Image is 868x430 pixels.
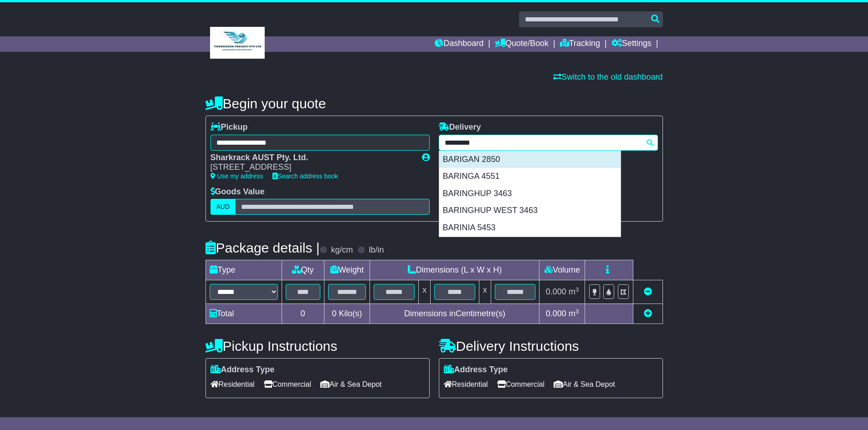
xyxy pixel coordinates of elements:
[264,377,311,391] span: Commercial
[205,339,430,354] h4: Pickup Instructions
[644,309,652,318] a: Add new item
[439,339,663,354] h4: Delivery Instructions
[439,202,621,219] div: BARINGHUP WEST 3463
[439,151,621,168] div: BARIGAN 2850
[332,309,336,318] span: 0
[495,36,549,52] a: Quote/Book
[205,240,320,255] h4: Package details |
[211,162,413,172] div: [STREET_ADDRESS]
[211,365,275,375] label: Address Type
[575,308,579,315] sup: 3
[205,260,282,280] td: Type
[331,245,353,255] label: kg/cm
[539,260,585,280] td: Volume
[320,377,382,391] span: Air & Sea Depot
[546,287,566,296] span: 0.000
[644,287,652,296] a: Remove this item
[211,153,413,163] div: Sharkrack AUST Pty. Ltd.
[211,172,263,180] a: Use my address
[282,260,324,280] td: Qty
[569,287,579,296] span: m
[560,36,600,52] a: Tracking
[211,122,248,132] label: Pickup
[370,260,539,280] td: Dimensions (L x W x H)
[324,260,370,280] td: Weight
[575,286,579,293] sup: 3
[211,377,255,391] span: Residential
[439,135,658,151] typeahead: Please provide city
[205,304,282,324] td: Total
[554,377,615,391] span: Air & Sea Depot
[439,219,621,237] div: BARINIA 5453
[497,377,544,391] span: Commercial
[569,309,579,318] span: m
[272,172,338,180] a: Search address book
[324,304,370,324] td: Kilo(s)
[439,185,621,202] div: BARINGHUP 3463
[611,36,652,52] a: Settings
[439,168,621,185] div: BARINGA 4551
[435,36,483,52] a: Dashboard
[479,280,491,304] td: x
[205,96,663,111] h4: Begin your quote
[444,365,508,375] label: Address Type
[370,304,539,324] td: Dimensions in Centimetre(s)
[553,72,663,81] a: Switch to the old dashboard
[369,245,384,255] label: lb/in
[439,122,481,132] label: Delivery
[282,304,324,324] td: 0
[419,280,431,304] td: x
[444,377,488,391] span: Residential
[546,309,566,318] span: 0.000
[211,187,265,197] label: Goods Value
[211,199,236,215] label: AUD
